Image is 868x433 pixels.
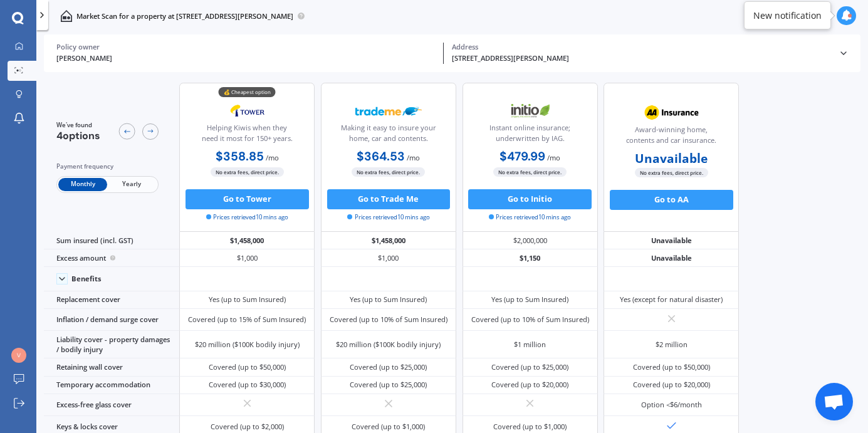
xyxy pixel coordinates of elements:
[489,213,571,222] span: Prices retrieved 10 mins ago
[493,167,567,177] span: No extra fees, direct price.
[206,213,288,222] span: Prices retrieved 10 mins ago
[604,232,739,249] div: Unavailable
[44,291,179,309] div: Replacement cover
[468,189,592,209] button: Go to Initio
[612,125,730,150] div: Award-winning home, contents and car insurance.
[352,167,425,177] span: No extra fees, direct price.
[44,249,179,267] div: Excess amount
[357,149,405,164] b: $364.53
[186,189,309,209] button: Go to Tower
[463,249,598,267] div: $1,150
[209,380,286,390] div: Covered (up to $30,000)
[604,249,739,267] div: Unavailable
[471,315,589,325] div: Covered (up to 10% of Sum Insured)
[753,9,822,22] div: New notification
[452,53,830,64] div: [STREET_ADDRESS][PERSON_NAME]
[635,154,708,164] b: Unavailable
[327,189,451,209] button: Go to Trade Me
[633,362,710,372] div: Covered (up to $50,000)
[214,98,281,123] img: Tower.webp
[493,422,567,432] div: Covered (up to $1,000)
[195,340,300,350] div: $20 million ($100K bodily injury)
[633,380,710,390] div: Covered (up to $20,000)
[407,153,420,162] span: / mo
[44,309,179,331] div: Inflation / demand surge cover
[350,362,427,372] div: Covered (up to $25,000)
[44,232,179,249] div: Sum insured (incl. GST)
[44,377,179,394] div: Temporary accommodation
[355,98,422,123] img: Trademe.webp
[350,380,427,390] div: Covered (up to $25,000)
[499,149,545,164] b: $479.99
[188,315,306,325] div: Covered (up to 15% of Sum Insured)
[452,43,830,51] div: Address
[638,100,704,125] img: AA.webp
[188,123,306,148] div: Helping Kiwis when they need it most for 150+ years.
[330,123,447,148] div: Making it easy to insure your home, car and contents.
[60,10,72,22] img: home-and-contents.b802091223b8502ef2dd.svg
[56,162,159,172] div: Payment frequency
[352,422,425,432] div: Covered (up to $1,000)
[815,383,853,420] a: Open chat
[656,340,688,350] div: $2 million
[209,295,286,305] div: Yes (up to Sum Insured)
[58,178,107,191] span: Monthly
[321,249,456,267] div: $1,000
[330,315,447,325] div: Covered (up to 10% of Sum Insured)
[211,167,284,177] span: No extra fees, direct price.
[471,123,588,148] div: Instant online insurance; underwritten by IAG.
[44,394,179,416] div: Excess-free glass cover
[491,362,568,372] div: Covered (up to $25,000)
[610,190,733,210] button: Go to AA
[547,153,560,162] span: / mo
[463,232,598,249] div: $2,000,000
[44,331,179,358] div: Liability cover - property damages / bodily injury
[350,295,427,305] div: Yes (up to Sum Insured)
[44,358,179,376] div: Retaining wall cover
[219,87,276,97] div: 💰 Cheapest option
[336,340,441,350] div: $20 million ($100K bodily injury)
[620,295,723,305] div: Yes (except for natural disaster)
[321,232,456,249] div: $1,458,000
[56,129,100,142] span: 4 options
[491,295,568,305] div: Yes (up to Sum Insured)
[71,274,102,283] div: Benefits
[76,11,293,21] p: Market Scan for a property at [STREET_ADDRESS][PERSON_NAME]
[641,400,702,410] div: Option <$6/month
[216,149,264,164] b: $358.85
[497,98,563,123] img: Initio.webp
[179,232,315,249] div: $1,458,000
[266,153,279,162] span: / mo
[107,178,156,191] span: Yearly
[635,168,708,177] span: No extra fees, direct price.
[56,43,435,51] div: Policy owner
[491,380,568,390] div: Covered (up to $20,000)
[56,121,100,130] span: We've found
[211,422,284,432] div: Covered (up to $2,000)
[209,362,286,372] div: Covered (up to $50,000)
[56,53,435,64] div: [PERSON_NAME]
[11,348,26,363] img: ecb6a04c1a6217fd1662b39582eb722b
[347,213,429,222] span: Prices retrieved 10 mins ago
[514,340,546,350] div: $1 million
[179,249,315,267] div: $1,000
